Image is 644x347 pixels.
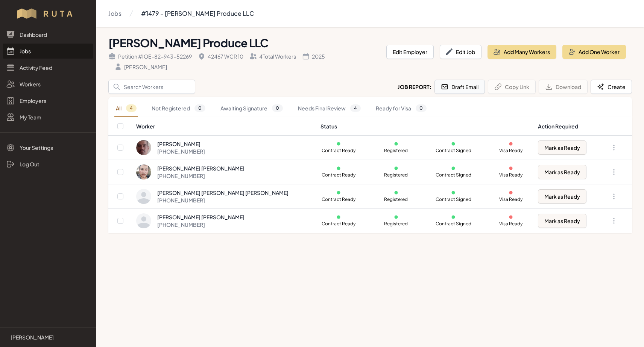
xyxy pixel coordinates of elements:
[539,80,588,94] button: Download
[3,27,93,42] a: Dashboard
[302,53,325,60] div: 2025
[11,333,54,341] p: [PERSON_NAME]
[435,172,471,178] p: Contract Signed
[3,157,93,172] a: Log Out
[3,77,93,92] a: Workers
[108,53,192,60] div: Petition # IOE-82-943-52269
[114,100,138,117] a: All
[493,148,529,154] p: Visa Ready
[157,172,245,180] div: [PHONE_NUMBER]
[533,117,599,136] th: Action Required
[320,148,357,154] p: Contract Ready
[493,172,529,178] p: Visa Ready
[157,189,289,196] div: [PERSON_NAME] [PERSON_NAME] [PERSON_NAME]
[157,196,289,204] div: [PHONE_NUMBER]
[374,100,428,117] a: Ready for Visa
[219,100,284,117] a: Awaiting Signature
[194,104,205,112] span: 0
[3,140,93,155] a: Your Settings
[108,80,195,94] input: Search Workers
[416,104,427,112] span: 0
[108,6,254,21] nav: Breadcrumb
[435,148,471,154] p: Contract Signed
[157,221,245,228] div: [PHONE_NUMBER]
[3,60,93,75] a: Activity Feed
[538,140,586,155] button: Mark as Ready
[114,63,167,71] div: [PERSON_NAME]
[378,196,414,202] p: Registered
[320,172,357,178] p: Contract Ready
[562,45,626,59] button: Add One Worker
[157,148,205,155] div: [PHONE_NUMBER]
[386,45,434,59] button: Edit Employer
[435,221,471,227] p: Contract Signed
[3,110,93,125] a: My Team
[320,221,357,227] p: Contract Ready
[538,165,586,179] button: Mark as Ready
[378,221,414,227] p: Registered
[157,213,245,221] div: [PERSON_NAME] [PERSON_NAME]
[434,80,485,94] button: Draft Email
[538,214,586,228] button: Mark as Ready
[198,53,243,60] div: 42467 WCR 10
[316,117,533,136] th: Status
[378,172,414,178] p: Registered
[440,45,481,59] button: Edit Job
[591,80,632,94] button: Create
[3,93,93,108] a: Employers
[488,45,556,59] button: Add Many Workers
[108,6,122,21] a: Jobs
[249,53,296,60] div: 4 Total Workers
[136,122,311,130] div: Worker
[538,189,586,204] button: Mark as Ready
[150,100,207,117] a: Not Registered
[16,8,80,20] img: Workflow
[398,83,431,91] h2: Job Report:
[108,36,380,50] h1: [PERSON_NAME] Produce LLC
[435,196,471,202] p: Contract Signed
[350,104,361,112] span: 4
[108,100,632,117] nav: Tabs
[157,164,245,172] div: [PERSON_NAME] [PERSON_NAME]
[6,333,90,341] a: [PERSON_NAME]
[488,80,536,94] button: Copy Link
[3,44,93,59] a: Jobs
[141,6,254,21] a: #1479 - [PERSON_NAME] Produce LLC
[157,140,205,148] div: [PERSON_NAME]
[272,104,283,112] span: 0
[296,100,362,117] a: Needs Final Review
[126,104,137,112] span: 4
[493,221,529,227] p: Visa Ready
[493,196,529,202] p: Visa Ready
[320,196,357,202] p: Contract Ready
[378,148,414,154] p: Registered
